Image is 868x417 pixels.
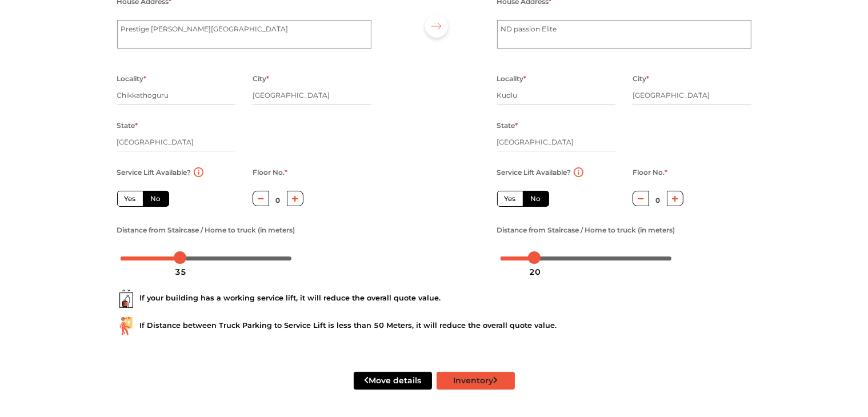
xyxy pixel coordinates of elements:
button: Move details [354,372,432,390]
img: ... [117,290,135,308]
label: Distance from Staircase / Home to truck (in meters) [117,223,295,238]
div: If your building has a working service lift, it will reduce the overall quote value. [117,290,751,308]
label: State [117,118,138,133]
label: Distance from Staircase / Home to truck (in meters) [497,223,675,238]
label: Service Lift Available? [117,165,191,180]
label: Floor No. [633,165,667,180]
label: Locality [117,71,147,86]
label: Yes [497,191,523,207]
label: Service Lift Available? [497,165,571,180]
label: Locality [497,71,527,86]
label: Floor No. [253,165,287,180]
img: ... [117,317,135,335]
div: 20 [525,262,545,282]
label: City [253,71,269,86]
label: Yes [117,191,143,207]
label: No [143,191,169,207]
label: State [497,118,518,133]
div: If Distance between Truck Parking to Service Lift is less than 50 Meters, it will reduce the over... [117,317,751,335]
label: No [523,191,549,207]
button: Inventory [437,372,515,390]
div: 35 [170,262,191,282]
label: City [633,71,649,86]
textarea: Prestige [PERSON_NAME][GEOGRAPHIC_DATA] [117,20,371,49]
textarea: ND passion Elite [497,20,751,49]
